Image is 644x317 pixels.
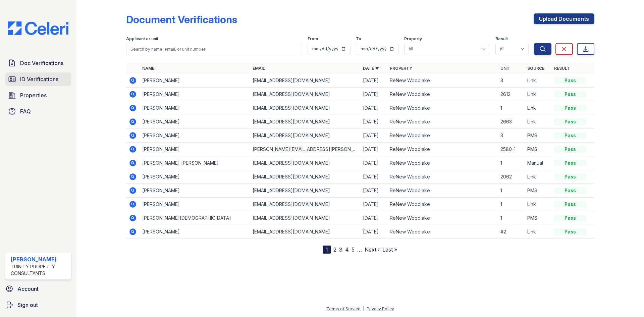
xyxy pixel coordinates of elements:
td: [DATE] [360,101,387,115]
td: 1 [498,156,525,170]
td: Link [525,115,551,129]
div: Pass [554,91,586,98]
a: 2 [333,246,336,253]
td: [DATE] [360,156,387,170]
div: Pass [554,215,586,221]
div: Pass [554,201,586,208]
td: Link [525,225,551,239]
td: #2 [498,225,525,239]
div: Pass [554,77,586,84]
a: FAQ [5,105,71,118]
div: Pass [554,118,586,125]
span: Account [17,285,39,293]
label: From [308,36,318,42]
td: [PERSON_NAME] [140,101,250,115]
td: ReNew Woodlake [387,170,497,184]
td: [DATE] [360,170,387,184]
td: [PERSON_NAME] [140,170,250,184]
td: [PERSON_NAME] [140,129,250,143]
td: [DATE] [360,198,387,211]
a: Account [3,282,74,296]
a: Name [142,66,154,71]
div: Pass [554,160,586,166]
a: Upload Documents [534,13,594,24]
td: 2062 [498,170,525,184]
td: 2663 [498,115,525,129]
a: ID Verifications [5,72,71,86]
td: Manual [525,156,551,170]
td: ReNew Woodlake [387,88,497,101]
td: Link [525,170,551,184]
span: … [357,246,362,254]
label: Property [404,36,422,42]
td: [EMAIL_ADDRESS][DOMAIN_NAME] [250,101,360,115]
td: [DATE] [360,88,387,101]
a: 5 [352,246,355,253]
a: Properties [5,89,71,102]
td: [PERSON_NAME] [PERSON_NAME] [140,156,250,170]
td: ReNew Woodlake [387,129,497,143]
td: [DATE] [360,74,387,88]
td: [EMAIL_ADDRESS][DOMAIN_NAME] [250,156,360,170]
div: Pass [554,187,586,194]
td: 3 [498,129,525,143]
td: ReNew Woodlake [387,198,497,211]
input: Search by name, email, or unit number [126,43,302,55]
td: ReNew Woodlake [387,115,497,129]
a: Property [390,66,412,71]
td: PMS [525,129,551,143]
td: [PERSON_NAME] [140,115,250,129]
div: Pass [554,173,586,180]
td: ReNew Woodlake [387,143,497,156]
a: 3 [339,246,342,253]
td: ReNew Woodlake [387,101,497,115]
a: Source [527,66,544,71]
td: [DATE] [360,184,387,198]
td: [EMAIL_ADDRESS][DOMAIN_NAME] [250,184,360,198]
a: Unit [500,66,511,71]
span: FAQ [20,107,31,115]
td: PMS [525,143,551,156]
td: ReNew Woodlake [387,156,497,170]
span: ID Verifications [20,75,58,83]
td: [PERSON_NAME][EMAIL_ADDRESS][PERSON_NAME][DOMAIN_NAME] [250,143,360,156]
td: 1 [498,184,525,198]
div: 1 [323,246,331,254]
td: [EMAIL_ADDRESS][DOMAIN_NAME] [250,198,360,211]
a: 4 [345,246,349,253]
td: [DATE] [360,129,387,143]
a: Privacy Policy [367,306,394,311]
td: [EMAIL_ADDRESS][DOMAIN_NAME] [250,88,360,101]
label: Applicant or unit [126,36,158,42]
td: 2580-1 [498,143,525,156]
div: Pass [554,228,586,235]
div: Trinity Property Consultants [11,263,68,277]
td: [PERSON_NAME] [140,198,250,211]
td: [DATE] [360,211,387,225]
td: [EMAIL_ADDRESS][DOMAIN_NAME] [250,211,360,225]
span: Sign out [17,301,38,309]
td: 1 [498,211,525,225]
td: ReNew Woodlake [387,184,497,198]
td: [PERSON_NAME] [140,184,250,198]
span: Doc Verifications [20,59,63,67]
td: [PERSON_NAME] [140,74,250,88]
div: Pass [554,105,586,111]
td: 1 [498,198,525,211]
a: Result [554,66,570,71]
td: ReNew Woodlake [387,211,497,225]
div: [PERSON_NAME] [11,255,68,263]
label: Result [495,36,508,42]
td: [DATE] [360,143,387,156]
td: [EMAIL_ADDRESS][DOMAIN_NAME] [250,170,360,184]
td: [DATE] [360,115,387,129]
td: ReNew Woodlake [387,74,497,88]
td: [PERSON_NAME] [140,225,250,239]
a: Doc Verifications [5,56,71,70]
img: CE_Logo_Blue-a8612792a0a2168367f1c8372b55b34899dd931a85d93a1a3d3e32e68fde9ad4.png [3,21,74,35]
a: Date ▼ [363,66,379,71]
a: Terms of Service [326,306,361,311]
td: [PERSON_NAME][DEMOGRAPHIC_DATA] [140,211,250,225]
span: Properties [20,91,47,99]
td: 2612 [498,88,525,101]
